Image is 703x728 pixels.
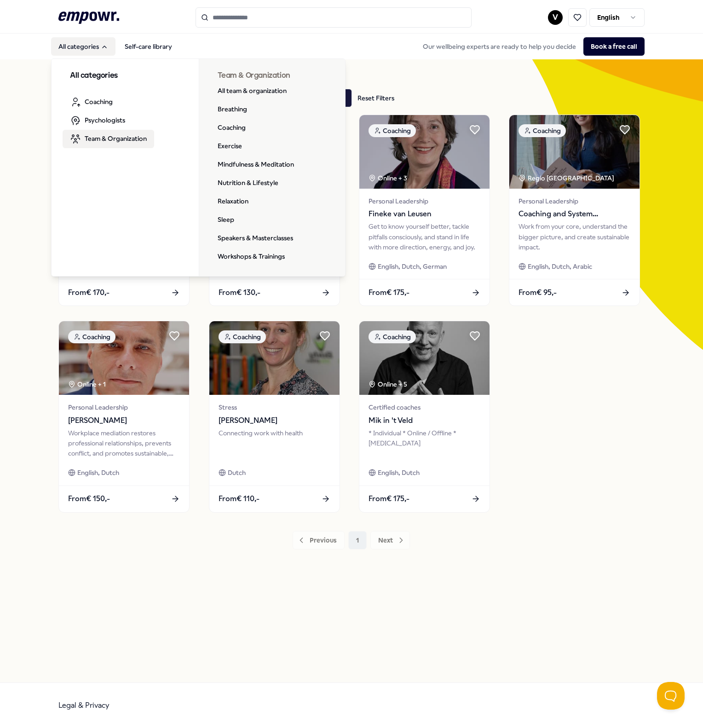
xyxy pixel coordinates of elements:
nav: Main [51,37,179,56]
a: Legal & Privacy [58,701,109,710]
a: Exercise [210,137,249,156]
a: Psychologists [63,111,133,130]
span: [PERSON_NAME] [219,415,330,427]
div: Coaching [68,330,115,343]
span: Dutch [228,468,246,478]
span: Coaching [85,97,113,107]
div: Our wellbeing experts are ready to help you decide [415,37,645,56]
div: Online + 3 [369,173,407,183]
span: Coaching and System Consulting for Sustainable Impact [519,208,630,220]
img: package image [209,321,340,395]
button: Book a free call [583,37,645,56]
span: Personal Leadership [519,196,630,206]
div: * Individual * Online / Offline * [MEDICAL_DATA] [369,428,480,459]
span: Fineke van Leusen [369,208,480,220]
span: From € 170,- [68,287,109,299]
span: From € 130,- [219,287,260,299]
span: English, Dutch, Arabic [528,261,592,272]
a: Self-care library [117,37,179,56]
a: Mindfulness & Meditation [210,156,301,174]
a: All team & organization [210,82,294,100]
a: Workshops & Trainings [210,248,292,266]
div: Workplace mediation restores professional relationships, prevents conflict, and promotes sustaina... [68,428,180,459]
a: package imageCoachingOnline + 5Certified coachesMik in 't Veld* Individual * Online / Offline * [... [359,321,490,512]
a: Sleep [210,211,242,229]
span: From € 95,- [519,287,557,299]
span: [PERSON_NAME] [68,415,180,427]
input: Search for products, categories or subcategories [196,7,472,28]
div: Coaching [369,124,416,137]
h3: All categories [70,70,180,82]
a: Coaching [63,93,120,111]
img: package image [359,321,490,395]
a: package imageCoachingOnline + 1Personal Leadership[PERSON_NAME]Workplace mediation restores profe... [58,321,190,512]
a: package imageCoachingStress[PERSON_NAME]Connecting work with healthDutchFrom€ 110,- [209,321,340,512]
a: Team & Organization [63,130,154,148]
div: Reset Filters [357,93,394,103]
span: English, Dutch, German [378,261,447,272]
button: All categories [51,37,115,56]
a: package imageCoachingOnline + 3Personal LeadershipFineke van LeusenGet to know yourself better, t... [359,115,490,306]
img: package image [59,321,189,395]
span: Stress [219,402,330,412]
span: English, Dutch [77,468,119,478]
div: Regio [GEOGRAPHIC_DATA] [519,173,616,183]
a: Speakers & Masterclasses [210,229,300,248]
div: Coaching [519,124,566,137]
a: Coaching [210,119,253,137]
span: Team & Organization [85,133,147,144]
span: Personal Leadership [68,402,180,412]
a: package imageCoachingRegio [GEOGRAPHIC_DATA] Personal LeadershipCoaching and System Consulting fo... [509,115,640,306]
div: Work from your core, understand the bigger picture, and create sustainable impact. [519,221,630,252]
a: Breathing [210,100,254,119]
div: All categories [52,59,346,277]
div: Online + 5 [369,379,407,389]
div: Coaching [219,330,266,343]
img: package image [509,115,640,189]
span: From € 150,- [68,493,110,505]
span: From € 110,- [219,493,259,505]
span: Mik in 't Veld [369,415,480,427]
button: V [548,10,563,25]
div: Connecting work with health [219,428,330,459]
span: English, Dutch [378,468,420,478]
div: Get to know yourself better, tackle pitfalls consciously, and stand in life with more direction, ... [369,221,480,252]
iframe: Help Scout Beacon - Open [657,682,685,710]
span: From € 175,- [369,287,409,299]
div: Online + 1 [68,379,106,389]
span: Certified coaches [369,402,480,412]
div: Coaching [369,330,416,343]
a: Relaxation [210,192,256,211]
a: Nutrition & Lifestyle [210,174,286,192]
img: package image [359,115,490,189]
h3: Team & Organization [218,70,328,82]
span: Personal Leadership [369,196,480,206]
span: From € 175,- [369,493,409,505]
span: Psychologists [85,115,125,125]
